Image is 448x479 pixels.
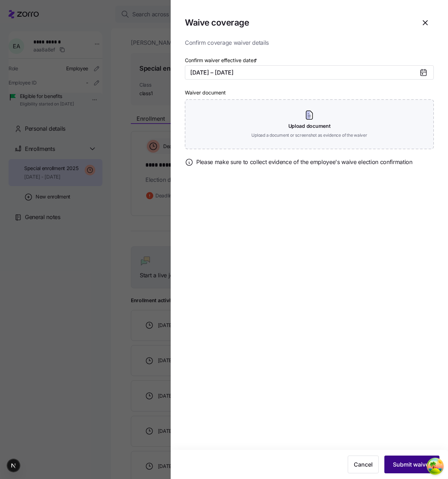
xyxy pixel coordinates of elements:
[185,89,226,97] label: Waiver document
[185,65,434,80] button: [DATE] – [DATE]
[393,460,431,469] span: Submit waiver
[428,459,442,473] button: Open Tanstack query devtools
[185,56,258,64] label: Confirm waiver effective dates
[185,38,434,47] span: Confirm coverage waiver details
[185,17,414,28] h1: Waive coverage
[354,460,373,469] span: Cancel
[384,456,439,473] button: Submit waiver
[196,158,412,167] span: Please make sure to collect evidence of the employee's waive election confirmation
[348,456,379,473] button: Cancel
